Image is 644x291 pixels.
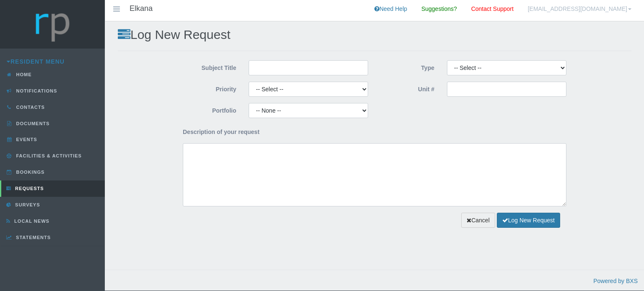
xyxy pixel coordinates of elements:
span: Surveys [13,202,40,207]
a: Resident Menu [7,58,65,65]
span: Contacts [14,105,45,110]
span: Events [14,137,37,142]
a: Powered by BXS [593,278,638,284]
h2: Log New Request [118,28,631,41]
label: Priority [177,82,242,94]
label: Description of your request [177,124,266,137]
label: Portfolio [177,103,242,116]
span: Home [14,72,32,77]
span: Statements [14,235,51,240]
span: Bookings [14,170,45,175]
span: Facilities & Activities [14,153,82,158]
label: Subject Title [177,60,242,73]
span: Notifications [14,88,57,93]
label: Unit # [375,82,441,94]
label: Type [375,60,441,73]
span: Local News [12,219,49,224]
a: Cancel [461,213,495,228]
span: Requests [13,186,44,191]
button: Log New Request [497,213,560,228]
span: Documents [14,121,50,126]
h4: Elkana [130,5,153,13]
